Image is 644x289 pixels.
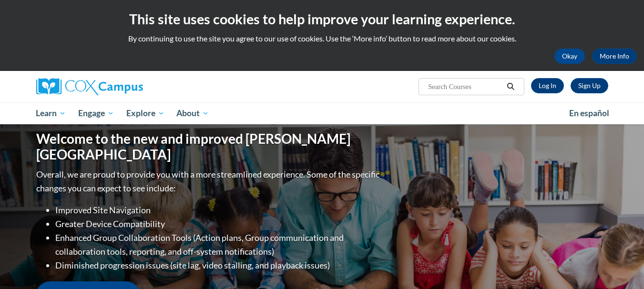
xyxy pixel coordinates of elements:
[563,103,615,123] a: En español
[36,131,382,163] h1: Welcome to the new and improved [PERSON_NAME][GEOGRAPHIC_DATA]
[126,108,164,119] span: Explore
[7,10,637,29] h2: This site uses cookies to help improve your learning experience.
[503,81,518,92] button: Search
[170,102,215,124] a: About
[606,251,636,281] iframe: Botón para iniciar la ventana de mensajería
[176,108,209,119] span: About
[571,78,608,93] a: Register
[30,102,72,124] a: Learn
[36,168,382,195] p: Overall, we are proud to provide you with a more streamlined experience. Some of the specific cha...
[36,78,217,95] a: Cox Campus
[78,108,114,119] span: Engage
[36,108,66,119] span: Learn
[554,49,585,64] button: Okay
[36,78,143,95] img: Cox Campus
[55,203,382,217] li: Improved Site Navigation
[569,108,609,118] span: En español
[55,231,382,259] li: Enhanced Group Collaboration Tools (Action plans, Group communication and collaboration tools, re...
[55,217,382,231] li: Greater Device Compatibility
[531,78,564,93] a: Log In
[55,259,382,272] li: Diminished progression issues (site lag, video stalling, and playback issues)
[22,102,623,124] div: Main menu
[592,49,637,64] a: More Info
[427,81,503,92] input: Search Courses
[120,102,171,124] a: Explore
[7,33,637,44] p: By continuing to use the site you agree to our use of cookies. Use the ‘More info’ button to read...
[72,102,120,124] a: Engage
